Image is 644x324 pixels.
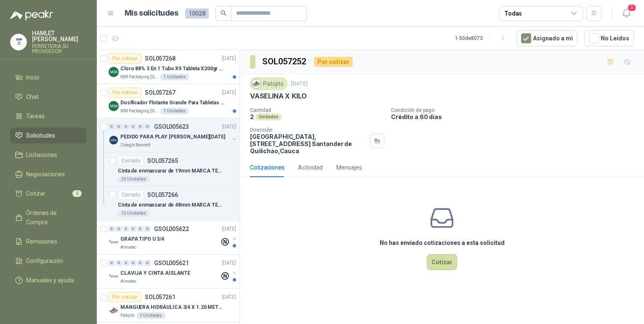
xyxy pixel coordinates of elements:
[250,127,367,133] p: Dirección
[118,176,149,183] div: 25 Unidades
[109,260,115,266] div: 0
[118,201,223,209] p: Cinta de enmascarar de 48mm MARCA TESA
[222,55,236,63] p: [DATE]
[10,147,87,163] a: Licitaciones
[262,55,307,68] h3: SOL057252
[116,226,122,232] div: 0
[154,124,189,130] p: GSOL005623
[125,7,178,19] h1: Mis solicitudes
[504,9,522,18] div: Todas
[160,108,189,114] div: 1 Unidades
[380,238,505,247] h3: No has enviado cotizaciones a esta solicitud
[26,170,65,179] span: Negociaciones
[109,237,119,247] img: Company Logo
[250,92,307,101] p: VASELINA X KILO
[10,10,53,20] img: Logo peakr
[26,131,55,140] span: Solicitudes
[109,53,141,64] div: Por cotizar
[120,278,136,285] p: Almatec
[137,226,144,232] div: 0
[109,101,119,111] img: Company Logo
[130,124,136,130] div: 0
[120,108,158,114] p: MM Packaging [GEOGRAPHIC_DATA]
[137,260,144,266] div: 0
[123,226,129,232] div: 0
[427,254,457,270] button: Cotizar
[10,69,87,85] a: Inicio
[72,190,82,197] span: 2
[250,113,254,120] p: 2
[109,224,238,251] a: 0 0 0 0 0 0 GSOL005622[DATE] Company LogoGRAPA TIPO U 3/4Almatec
[10,205,87,230] a: Órdenes de Compra
[109,135,119,145] img: Company Logo
[147,192,178,198] p: SOL057266
[26,92,39,101] span: Chat
[109,305,119,316] img: Company Logo
[109,226,115,232] div: 0
[250,107,384,113] p: Cantidad
[11,34,27,50] img: Company Logo
[10,186,87,202] a: Cotizar2
[109,88,141,98] div: Por cotizar
[584,30,634,46] button: No Leídos
[120,142,150,149] p: Colegio Bennett
[147,158,178,164] p: SOL057265
[26,112,45,121] span: Tareas
[26,150,57,159] span: Licitaciones
[120,269,190,277] p: CLAVIJA Y CINTA AISLANTE
[32,44,87,54] p: FERRETERIA SU PROVEEDOR
[185,8,209,19] span: 10028
[109,258,238,285] a: 0 0 0 0 0 0 GSOL005621[DATE] Company LogoCLAVIJA Y CINTA AISLANTEAlmatec
[391,107,641,113] p: Condición de pago
[10,127,87,143] a: Solicitudes
[137,124,144,130] div: 0
[118,167,223,175] p: Cinta de enmascarar de 19mm MARCA TESA
[144,124,151,130] div: 0
[26,208,79,227] span: Órdenes de Compra
[120,235,164,243] p: GRAPA TIPO U 3/4
[291,80,308,88] p: [DATE]
[391,113,641,120] p: Crédito a 60 días
[120,74,158,80] p: MM Packaging [GEOGRAPHIC_DATA]
[26,256,63,266] span: Configuración
[130,226,136,232] div: 0
[109,292,141,302] div: Por cotizar
[160,74,189,80] div: 1 Unidades
[10,166,87,182] a: Negociaciones
[314,57,353,67] div: Por cotizar
[26,189,45,198] span: Cotizar
[336,163,362,172] div: Mensajes
[455,32,510,45] div: 1 - 50 de 8073
[97,186,240,220] a: CerradoSOL057266Cinta de enmascarar de 48mm MARCA TESA15 Unidades
[10,89,87,105] a: Chat
[10,272,87,288] a: Manuales y ayuda
[154,260,189,266] p: GSOL005621
[145,294,176,300] p: SOL057261
[97,50,240,84] a: Por cotizarSOL057268[DATE] Company LogoCloro 88% 3 En 1 Tubo X9 Tableta X200gr OxyclMM Packaging ...
[118,190,144,200] div: Cerrado
[97,289,240,323] a: Por cotizarSOL057261[DATE] Company LogoMANGUERA HIDRÁULICA 3/4 X 1.20 METROS DE LONGITUD HR-HR-AC...
[222,259,236,267] p: [DATE]
[10,108,87,124] a: Tareas
[109,122,238,149] a: 0 0 0 0 0 0 GSOL005623[DATE] Company LogoPEDIDO PARA PLAY [PERSON_NAME][DATE]Colegio Bennett
[252,79,261,88] img: Company Logo
[120,65,225,73] p: Cloro 88% 3 En 1 Tubo X9 Tableta X200gr Oxycl
[144,226,151,232] div: 0
[109,124,115,130] div: 0
[145,56,176,61] p: SOL057268
[221,10,226,16] span: search
[298,163,323,172] div: Actividad
[26,276,74,285] span: Manuales y ayuda
[255,114,282,120] div: Unidades
[32,30,87,42] p: HAMLET [PERSON_NAME]
[118,210,149,217] div: 15 Unidades
[26,73,40,82] span: Inicio
[222,225,236,233] p: [DATE]
[222,89,236,97] p: [DATE]
[123,260,129,266] div: 0
[250,77,287,90] div: Patojito
[26,237,57,246] span: Remisiones
[109,271,119,282] img: Company Logo
[130,260,136,266] div: 0
[627,4,636,12] span: 3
